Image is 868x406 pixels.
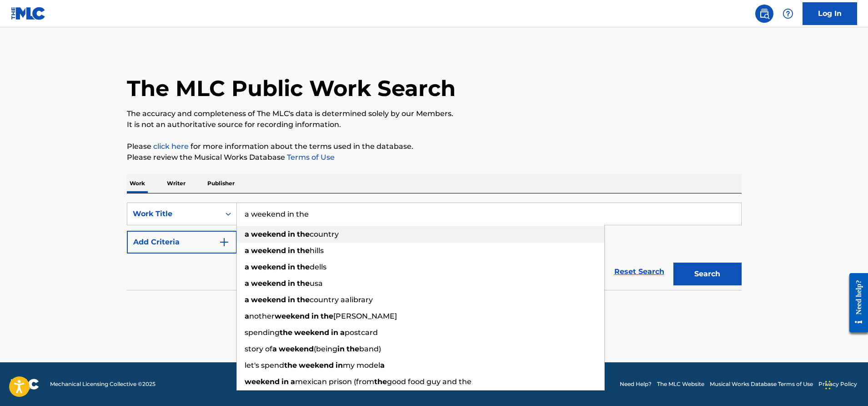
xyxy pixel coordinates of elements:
span: (being [314,345,337,353]
strong: weekend [279,345,314,353]
span: let's spend [245,361,284,370]
a: Reset Search [610,262,669,282]
div: Help [779,5,797,23]
span: nother [249,312,275,320]
strong: weekend [251,279,286,288]
strong: the [284,361,297,370]
a: Privacy Policy [818,380,857,388]
strong: a [380,361,385,370]
iframe: Resource Center [843,266,868,339]
strong: a [245,230,249,239]
iframe: Chat Widget [823,362,868,406]
strong: in [281,377,289,386]
p: It is not an authoritative source for recording information. [127,119,742,130]
strong: in [331,328,338,337]
img: search [759,8,770,19]
p: Work [127,174,148,193]
p: Publisher [205,174,237,193]
button: Add Criteria [127,231,237,254]
strong: a [245,312,249,320]
p: Writer [164,174,188,193]
span: country [310,230,339,239]
strong: in [288,230,295,239]
strong: weekend [251,295,286,304]
img: logo [11,379,39,390]
span: my model [343,361,380,370]
a: Terms of Use [285,153,335,162]
strong: a [272,345,277,353]
strong: in [288,263,295,271]
strong: weekend [251,230,286,239]
strong: weekend [299,361,334,370]
strong: a [340,328,345,337]
span: story of [245,345,272,353]
img: MLC Logo [11,7,46,20]
strong: the [297,263,310,271]
span: spending [245,328,280,337]
span: postcard [345,328,378,337]
strong: the [297,230,310,239]
strong: weekend [275,312,310,320]
strong: a [245,263,249,271]
a: Log In [803,2,857,25]
div: Work Title [133,208,215,219]
a: Musical Works Database Terms of Use [710,380,813,388]
a: The MLC Website [657,380,704,388]
strong: a [291,377,295,386]
span: band) [359,345,381,353]
button: Search [673,263,742,285]
strong: the [374,377,387,386]
strong: a [245,246,249,255]
strong: the [297,295,310,304]
strong: a [245,279,249,288]
strong: the [297,279,310,288]
strong: in [336,361,343,370]
div: Drag [825,371,831,399]
strong: the [297,246,310,255]
strong: a [245,295,249,304]
strong: the [280,328,292,337]
span: good food guy and the [387,377,472,386]
span: dells [310,263,326,271]
p: Please for more information about the terms used in the database. [127,141,742,152]
strong: in [288,246,295,255]
strong: in [311,312,319,320]
a: Need Help? [620,380,652,388]
span: hills [310,246,324,255]
a: click here [153,142,189,151]
strong: weekend [245,377,280,386]
span: Mechanical Licensing Collective © 2025 [50,380,156,388]
span: [PERSON_NAME] [333,312,397,320]
span: usa [310,279,323,288]
span: country aalibrary [310,295,373,304]
strong: weekend [294,328,329,337]
p: Please review the Musical Works Database [127,152,742,163]
strong: in [288,295,295,304]
strong: in [337,345,345,353]
strong: in [288,279,295,288]
strong: the [321,312,333,320]
span: mexican prison (from [295,377,374,386]
strong: weekend [251,263,286,271]
img: help [783,8,793,19]
strong: weekend [251,246,286,255]
h1: The MLC Public Work Search [127,75,456,102]
form: Search Form [127,203,742,290]
a: Public Search [755,5,773,23]
p: The accuracy and completeness of The MLC's data is determined solely by our Members. [127,108,742,119]
strong: the [346,345,359,353]
img: 9d2ae6d4665cec9f34b9.svg [219,237,230,248]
